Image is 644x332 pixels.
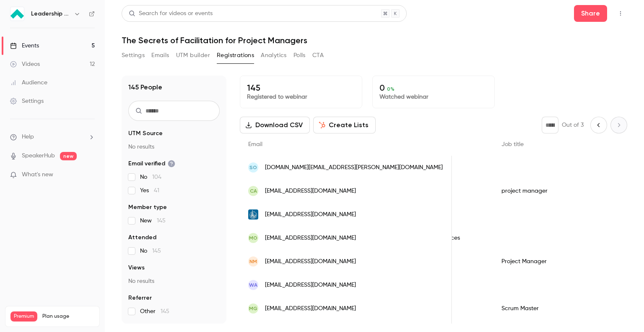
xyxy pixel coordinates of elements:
button: CTA [312,49,324,62]
span: new [60,152,77,160]
span: [EMAIL_ADDRESS][DOMAIN_NAME] [265,304,356,313]
span: [EMAIL_ADDRESS][DOMAIN_NAME] [265,187,356,196]
button: Registrations [217,49,254,62]
img: Leadership Strategies - 2025 Webinars [10,7,24,21]
span: 145 [152,248,161,254]
span: 0 % [387,86,395,92]
li: help-dropdown-opener [10,133,95,141]
p: Out of 3 [562,121,584,129]
button: Emails [151,49,169,62]
span: Attended [128,233,156,242]
button: Analytics [261,49,287,62]
span: Referrer [128,294,152,302]
span: NM [249,258,257,265]
span: Email [248,141,262,147]
span: Other [140,307,169,316]
span: MO [249,234,257,242]
h1: 145 People [128,82,162,92]
span: Member type [128,203,167,212]
span: [DOMAIN_NAME][EMAIL_ADDRESS][PERSON_NAME][DOMAIN_NAME] [265,163,443,172]
iframe: Noticeable Trigger [85,171,95,179]
span: Job title [501,141,524,147]
p: Watched webinar [379,93,488,101]
button: Settings [122,49,145,62]
span: ca [250,187,257,195]
img: bellevuewa.gov [248,209,258,220]
p: No results [128,143,220,151]
span: What's new [22,170,53,179]
div: Videos [10,60,40,68]
span: New [140,217,166,225]
span: Yes [140,186,159,195]
span: SO [249,164,257,171]
span: 41 [154,188,159,193]
span: Plan usage [42,313,94,320]
div: Audience [10,78,47,87]
h1: The Secrets of Facilitation for Project Managers [122,35,627,45]
span: Views [128,264,145,272]
p: No results [128,277,220,285]
span: Premium [10,311,37,322]
a: SpeakerHub [22,152,55,160]
button: Download CSV [240,117,310,133]
p: 145 [247,83,355,93]
span: 145 [157,218,166,224]
span: WA [249,281,257,289]
div: Search for videos or events [129,9,213,18]
span: Help [22,133,34,141]
button: UTM builder [176,49,210,62]
section: facet-groups [128,129,220,316]
span: [EMAIL_ADDRESS][DOMAIN_NAME] [265,257,356,266]
span: [EMAIL_ADDRESS][DOMAIN_NAME] [265,234,356,243]
span: MG [249,305,257,312]
span: Email verified [128,159,175,168]
button: Previous page [590,117,607,133]
span: No [140,173,161,181]
p: Registered to webinar [247,93,355,101]
p: 0 [379,83,488,93]
span: [EMAIL_ADDRESS][DOMAIN_NAME] [265,281,356,290]
button: Create Lists [313,117,376,133]
span: 104 [152,174,161,180]
span: No [140,247,161,255]
span: [EMAIL_ADDRESS][DOMAIN_NAME] [265,210,356,219]
span: 145 [161,308,169,314]
button: Share [574,5,607,22]
div: Settings [10,97,44,105]
span: UTM Source [128,129,163,138]
div: Events [10,42,39,50]
button: Polls [293,49,306,62]
h6: Leadership Strategies - 2025 Webinars [31,10,70,18]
